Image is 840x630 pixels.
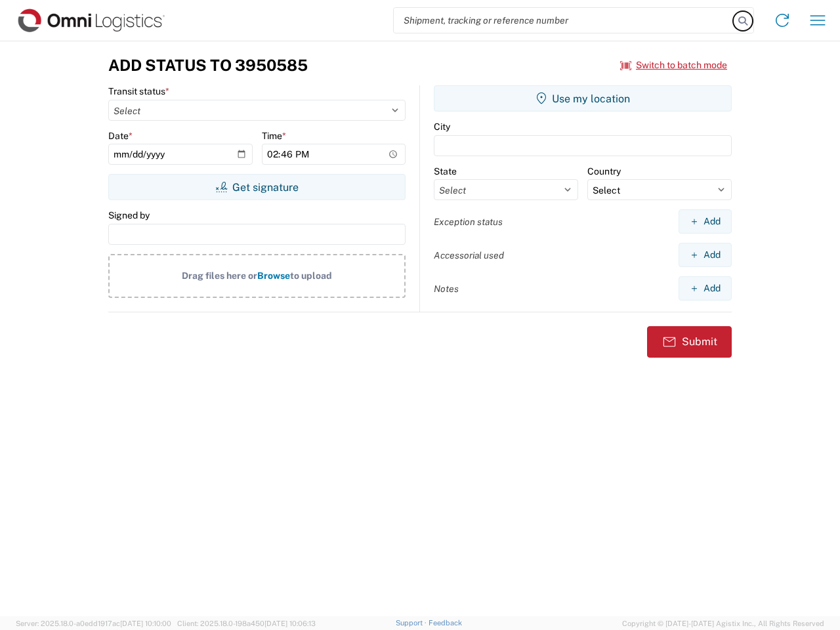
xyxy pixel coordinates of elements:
[679,209,732,234] button: Add
[434,85,732,112] button: Use my location
[108,130,133,142] label: Date
[396,619,429,627] a: Support
[434,283,459,295] label: Notes
[620,54,727,76] button: Switch to batch mode
[108,85,169,97] label: Transit status
[16,619,171,627] span: Server: 2025.18.0-a0edd1917ac
[587,165,621,177] label: Country
[394,8,734,33] input: Shipment, tracking or reference number
[434,249,504,261] label: Accessorial used
[429,619,462,627] a: Feedback
[262,130,286,142] label: Time
[434,165,457,177] label: State
[177,619,316,627] span: Client: 2025.18.0-198a450
[290,270,332,281] span: to upload
[108,56,308,75] h3: Add Status to 3950585
[182,270,257,281] span: Drag files here or
[622,618,824,629] span: Copyright © [DATE]-[DATE] Agistix Inc., All Rights Reserved
[264,619,316,627] span: [DATE] 10:06:13
[679,276,732,301] button: Add
[679,243,732,267] button: Add
[108,174,406,200] button: Get signature
[434,121,450,133] label: City
[120,619,171,627] span: [DATE] 10:10:00
[108,209,150,221] label: Signed by
[257,270,290,281] span: Browse
[434,216,503,228] label: Exception status
[647,326,732,358] button: Submit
